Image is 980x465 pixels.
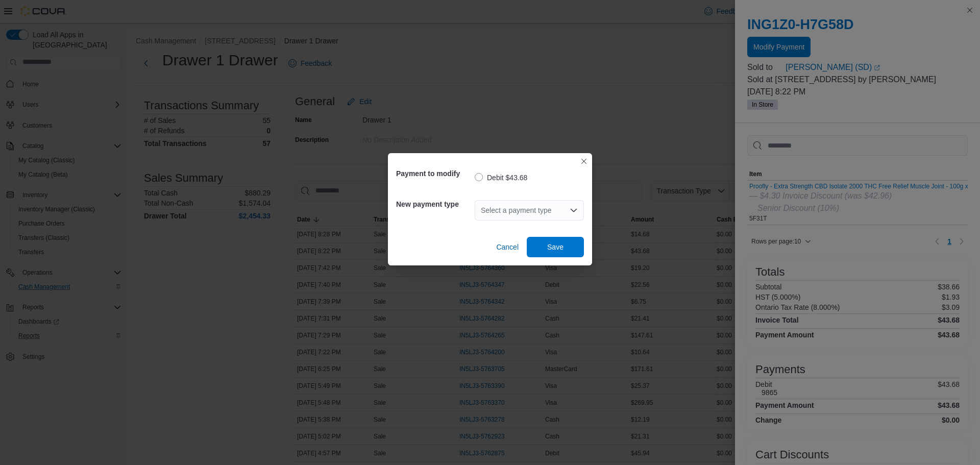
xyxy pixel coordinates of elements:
[481,204,482,216] input: Accessible screen reader label
[396,194,473,214] h5: New payment type
[396,163,473,184] h5: Payment to modify
[570,206,578,214] button: Open list of options
[496,242,519,252] span: Cancel
[578,155,590,167] button: Closes this modal window
[475,172,527,184] label: Debit $43.68
[492,237,523,257] button: Cancel
[527,237,584,257] button: Save
[547,242,563,252] span: Save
